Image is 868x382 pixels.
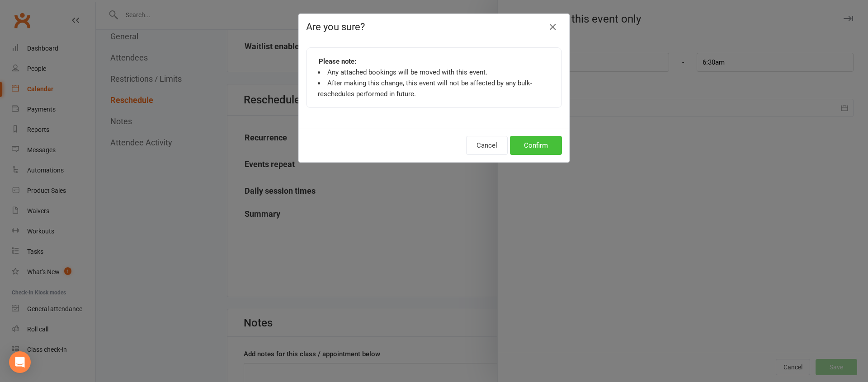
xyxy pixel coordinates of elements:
button: Confirm [510,136,562,155]
strong: Please note: [319,56,356,67]
li: After making this change, this event will not be affected by any bulk-reschedules performed in fu... [318,78,550,99]
li: Any attached bookings will be moved with this event. [318,67,550,78]
div: Open Intercom Messenger [9,351,31,373]
h4: Are you sure? [306,21,562,33]
button: Cancel [466,136,508,155]
button: Close [546,20,560,34]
